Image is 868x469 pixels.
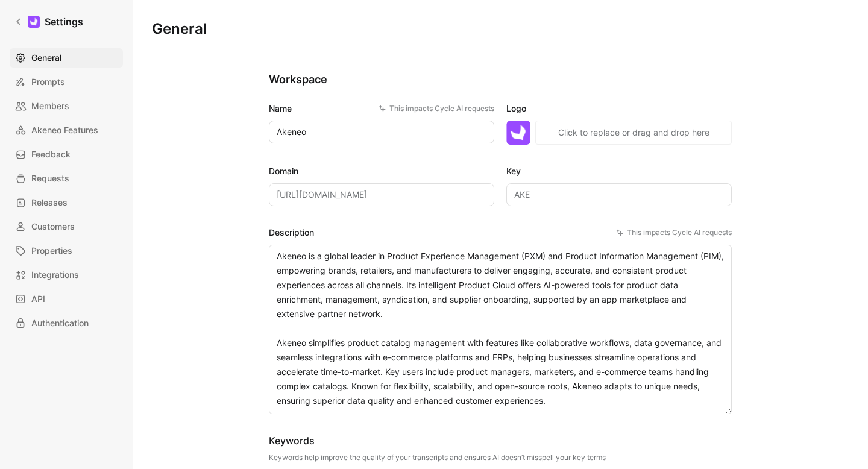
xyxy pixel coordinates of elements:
[269,225,732,240] label: Description
[10,289,123,309] a: API
[616,227,732,239] div: This impacts Cycle AI requests
[152,19,207,39] h1: General
[269,433,606,448] div: Keywords
[31,244,72,258] span: Properties
[535,121,732,145] button: Click to replace or drag and drop here
[10,145,123,164] a: Feedback
[31,75,65,89] span: Prompts
[31,123,98,137] span: Akeneo Features
[269,101,494,116] label: Name
[506,101,732,116] label: Logo
[10,217,123,236] a: Customers
[269,164,494,178] label: Domain
[31,147,71,162] span: Feedback
[10,241,123,260] a: Properties
[10,121,123,140] a: Akeneo Features
[269,183,494,206] input: Some placeholder
[506,121,530,145] img: logo
[269,245,732,414] textarea: Akeneo is a global leader in Product Experience Management (PXM) and Product Information Manageme...
[506,164,732,178] label: Key
[10,72,123,92] a: Prompts
[10,193,123,212] a: Releases
[31,292,45,306] span: API
[10,10,88,34] a: Settings
[269,72,732,87] h2: Workspace
[10,48,123,68] a: General
[31,219,75,234] span: Customers
[10,265,123,285] a: Integrations
[269,453,606,462] div: Keywords help improve the quality of your transcripts and ensures AI doesn’t misspell your key terms
[31,268,79,282] span: Integrations
[45,14,83,29] h1: Settings
[10,96,123,116] a: Members
[31,171,69,186] span: Requests
[31,316,89,330] span: Authentication
[10,313,123,333] a: Authentication
[10,169,123,188] a: Requests
[379,102,494,115] div: This impacts Cycle AI requests
[31,51,61,65] span: General
[31,195,68,210] span: Releases
[31,99,69,113] span: Members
